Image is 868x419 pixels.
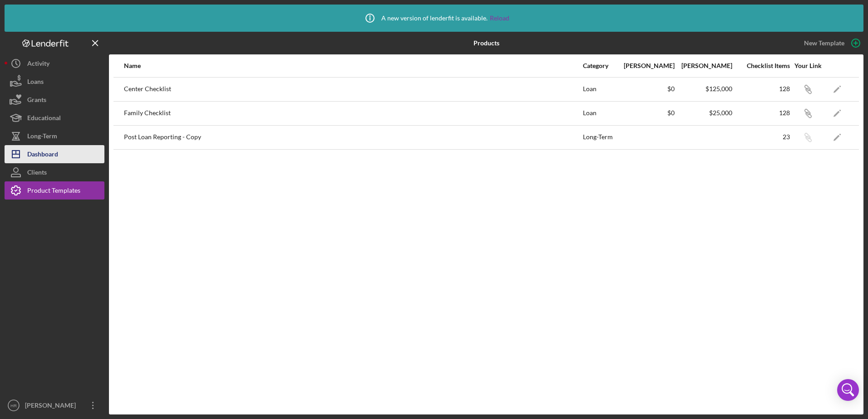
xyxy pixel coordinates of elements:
div: [PERSON_NAME] [618,62,675,69]
div: Loans [27,73,44,93]
div: Your Link [791,62,825,69]
div: $0 [618,109,675,117]
div: Grants [27,91,46,111]
div: 128 [733,85,790,93]
button: Grants [5,91,104,109]
div: 23 [733,133,790,141]
div: Family Checklist [124,102,582,125]
div: 128 [733,109,790,117]
div: $0 [618,85,675,93]
div: Post Loan Reporting - Copy [124,126,582,149]
div: [PERSON_NAME] [23,396,82,417]
div: Activity [27,54,49,75]
text: HR [10,403,17,408]
div: Long-Term [583,126,617,149]
button: Clients [5,163,104,181]
div: Long-Term [27,127,57,147]
div: New Template [804,36,844,50]
div: Category [583,62,617,69]
div: Name [124,62,582,69]
b: Products [473,39,499,47]
div: Educational [27,109,61,129]
button: Product Templates [5,181,104,200]
button: HR[PERSON_NAME] [5,396,104,414]
div: $125,000 [676,85,732,93]
div: Product Templates [27,181,80,202]
div: Checklist Items [733,62,790,69]
button: Long-Term [5,127,104,145]
div: [PERSON_NAME] [676,62,732,69]
div: Clients [27,163,47,184]
div: Center Checklist [124,78,582,101]
button: Activity [5,54,104,73]
button: New Template [799,36,863,50]
div: Loan [583,102,617,125]
div: $25,000 [676,109,732,117]
div: Dashboard [27,145,58,166]
a: Reload [490,15,509,22]
div: A new version of lenderfit is available. [359,7,509,29]
button: Educational [5,109,104,127]
div: Loan [583,78,617,101]
div: Open Intercom Messenger [837,379,859,401]
button: Dashboard [5,145,104,163]
button: Loans [5,73,104,91]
